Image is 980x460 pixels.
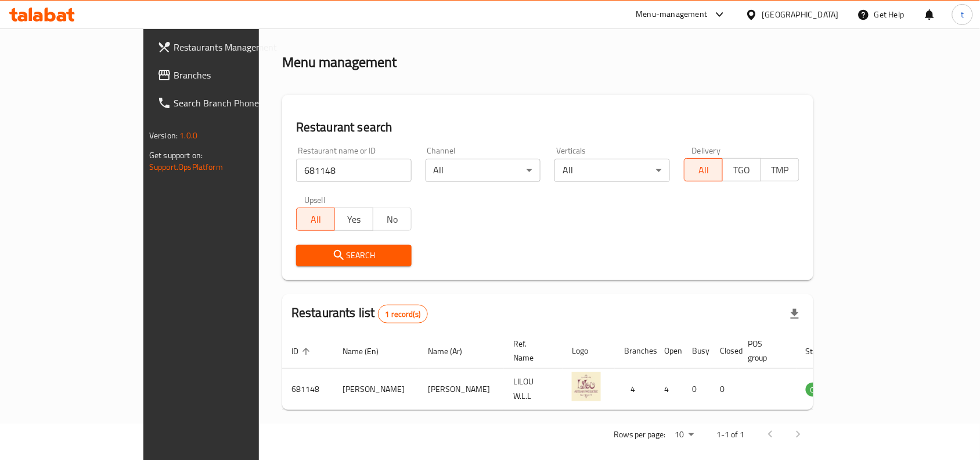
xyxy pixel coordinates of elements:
[961,8,964,21] span: t
[636,8,708,22] div: Menu-management
[806,383,834,397] div: OPEN
[762,8,839,21] div: [GEOGRAPHIC_DATA]
[305,248,402,263] span: Search
[711,369,739,410] td: 0
[378,305,428,323] div: Total records count
[671,426,698,444] div: Rows per page:
[373,208,412,231] button: No
[655,369,683,410] td: 4
[563,333,615,369] th: Logo
[748,337,783,365] span: POS group
[333,369,419,410] td: [PERSON_NAME]
[291,304,428,323] h2: Restaurants list
[174,40,298,54] span: Restaurants Management
[343,344,394,358] span: Name (En)
[806,383,834,397] span: OPEN
[282,369,333,410] td: 681148
[806,344,844,358] span: Status
[291,344,314,358] span: ID
[148,61,307,89] a: Branches
[324,16,328,30] li: /
[722,158,761,181] button: TGO
[296,119,799,136] h2: Restaurant search
[689,162,718,179] span: All
[296,245,412,266] button: Search
[781,300,809,328] div: Export file
[379,309,428,320] span: 1 record(s)
[148,89,307,117] a: Search Branch Phone
[614,427,666,442] p: Rows per page:
[615,369,655,410] td: 4
[513,337,549,365] span: Ref. Name
[692,147,721,155] label: Delivery
[301,211,330,228] span: All
[655,333,683,369] th: Open
[148,33,307,61] a: Restaurants Management
[683,333,711,369] th: Busy
[727,162,756,179] span: TGO
[504,369,563,410] td: LILOU W.L.L
[282,53,397,72] h2: Menu management
[419,369,504,410] td: [PERSON_NAME]
[296,159,412,182] input: Search for restaurant name or ID..
[615,333,655,369] th: Branches
[428,344,477,358] span: Name (Ar)
[174,96,298,110] span: Search Branch Phone
[340,211,369,228] span: Yes
[334,208,373,231] button: Yes
[717,427,745,442] p: 1-1 of 1
[149,159,223,174] a: Support.OpsPlatform
[174,68,298,82] span: Branches
[378,211,407,228] span: No
[766,162,795,179] span: TMP
[282,333,898,410] table: enhanced table
[149,148,203,163] span: Get support on:
[554,159,670,182] div: All
[761,158,799,181] button: TMP
[333,16,410,30] span: Menu management
[711,333,739,369] th: Closed
[426,159,541,182] div: All
[684,158,723,181] button: All
[296,208,335,231] button: All
[304,196,326,204] label: Upsell
[683,369,711,410] td: 0
[572,372,601,401] img: Lilou Artisan Patisserie
[179,128,197,143] span: 1.0.0
[149,128,178,143] span: Version:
